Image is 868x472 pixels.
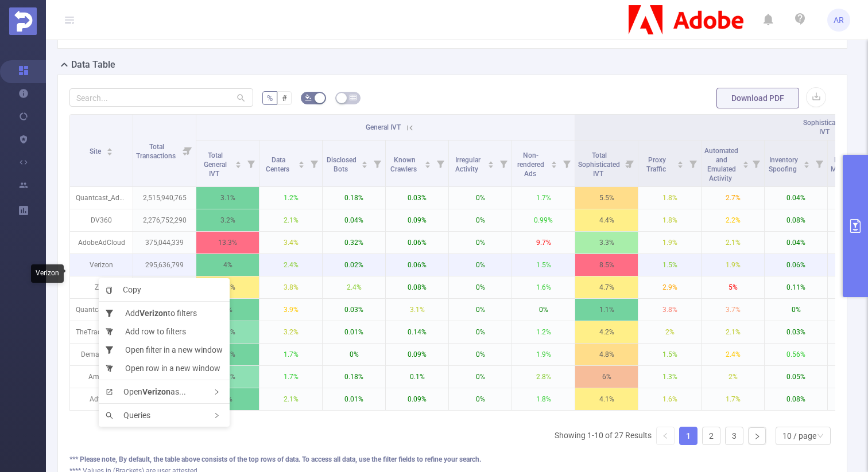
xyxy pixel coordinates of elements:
p: 0% [449,344,511,365]
p: 6% [575,366,638,388]
input: Search... [69,88,253,107]
b: Verizon [142,387,170,396]
p: 1.7% [259,366,322,388]
p: 0% [449,321,511,343]
li: Open filter in a new window [99,341,230,359]
i: Filter menu [243,141,259,186]
p: 0% [449,366,511,388]
i: icon: caret-up [742,159,749,163]
i: Filter menu [559,141,575,186]
p: 2.1% [259,388,322,410]
span: AR [834,9,844,32]
i: icon: right [214,412,220,419]
li: Add row to filters [99,322,230,341]
li: Showing 1-10 of 27 Results [555,427,652,445]
p: 3.8% [638,299,701,321]
p: 2.4% [323,276,385,298]
i: icon: table [350,94,356,101]
li: Add to filters [99,304,230,322]
span: Inventory Spoofing [769,156,799,173]
i: icon: right [214,389,220,395]
p: TheTradeDeskUS [70,321,133,343]
i: Filter menu [306,141,322,186]
p: 1.8% [638,209,701,231]
p: 0% [449,254,511,276]
p: 0.99% [512,209,575,231]
div: Sort [677,159,684,166]
p: 4.1% [575,388,638,410]
span: Total General IVT [204,151,227,178]
p: 0.08% [765,388,827,410]
p: 3.3% [575,232,638,253]
p: 0.08% [765,209,827,231]
span: # [282,93,287,103]
i: icon: caret-down [362,163,368,167]
div: Sort [106,146,113,153]
button: Download PDF [716,88,799,108]
i: icon: caret-up [299,159,305,163]
i: icon: caret-up [362,159,368,163]
span: Total Sophisticated IVT [578,151,620,178]
img: Protected Media [9,7,37,35]
p: 1.2% [259,187,322,209]
p: 2.2% [702,209,764,231]
span: Automated and Emulated Activity [704,147,738,182]
i: icon: caret-down [107,151,113,154]
p: 0% [449,276,511,298]
p: 0.03% [765,321,827,343]
i: Filter menu [748,141,764,186]
p: Demandbase [70,344,133,365]
p: 1.8% [638,187,701,209]
i: icon: caret-up [488,159,494,163]
p: Zeta [70,276,133,298]
p: 2.9% [638,276,701,298]
span: Site [90,147,103,155]
p: 2.1% [259,209,322,231]
i: icon: caret-up [551,159,557,163]
i: icon: copy [106,287,118,294]
i: icon: bg-colors [305,94,312,101]
i: icon: caret-down [425,163,431,167]
p: 0.04% [323,209,385,231]
div: *** Please note, By default, the table above consists of the top rows of data. To access all data... [69,454,835,465]
i: icon: caret-down [299,163,305,167]
p: 3.9% [259,299,322,321]
p: 1.6% [512,276,575,298]
p: 8.5% [575,254,638,276]
span: Total Transactions [136,143,177,160]
p: 4.4% [575,209,638,231]
div: Verizon [31,264,64,283]
p: 1.2% [512,321,575,343]
i: icon: right [754,433,761,440]
p: 1.1% [575,299,638,321]
div: Sort [551,159,557,166]
p: 3.4% [259,232,322,253]
div: Sort [298,159,305,166]
span: Disclosed Bots [327,156,356,173]
p: 0.56% [765,344,827,365]
p: 2,276,752,290 [133,209,196,231]
span: Irregular Activity [455,156,480,173]
span: Queries [106,411,150,420]
span: Known Crawlers [390,156,418,173]
li: 2 [702,427,720,445]
i: icon: caret-down [804,163,810,167]
p: 4% [196,254,259,276]
p: 0.1% [386,366,448,388]
p: 1.3% [638,366,701,388]
span: % [267,93,273,103]
p: 2.1% [702,321,764,343]
p: 5.5% [575,187,638,209]
p: 1.7% [702,388,764,410]
p: 0.06% [386,254,448,276]
i: icon: caret-up [425,159,431,163]
a: 2 [703,427,720,444]
p: 0.01% [323,388,385,410]
p: 0.05% [765,366,827,388]
p: 0% [765,299,827,321]
p: 0% [449,232,511,253]
b: Verizon [139,309,168,318]
p: 3.1% [196,187,259,209]
span: Open as... [106,387,186,396]
div: Sort [235,159,242,166]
